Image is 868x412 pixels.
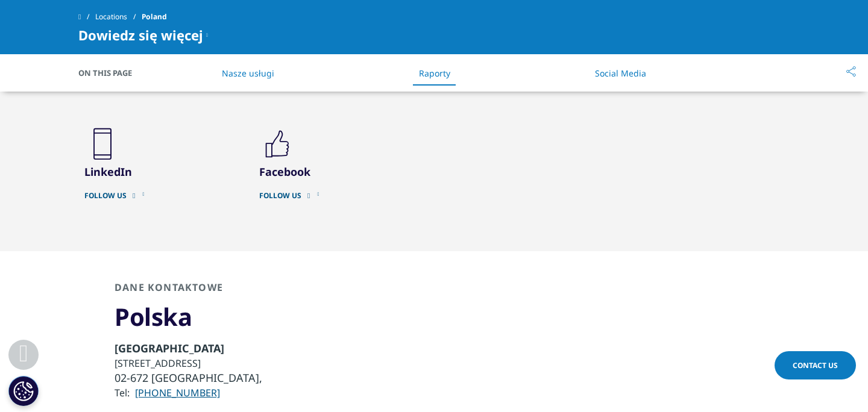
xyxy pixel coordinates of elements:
[419,67,450,79] a: Raporty
[115,370,262,385] span: 02-672 [GEOGRAPHIC_DATA],
[135,386,220,399] a: [PHONE_NUMBER]
[78,28,203,42] span: Dowiedz się więcej
[78,67,145,79] span: On This Page
[142,6,167,28] span: Poland
[793,360,838,370] span: Contact Us
[775,351,856,379] a: Contact Us
[259,164,416,179] h3: Facebook
[115,386,130,399] span: Tel:
[115,356,262,370] li: [STREET_ADDRESS]
[222,67,274,79] a: Nasze usługi
[8,376,39,406] button: Cookie Settings
[95,6,142,28] a: Locations
[115,302,262,332] h3: Polska
[595,67,646,79] a: Social Media
[259,191,416,201] a: Follow Us
[84,164,241,179] h3: LinkedIn
[84,191,241,201] a: Follow Us
[115,281,262,302] div: Dane kontaktowe
[115,341,224,355] span: [GEOGRAPHIC_DATA]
